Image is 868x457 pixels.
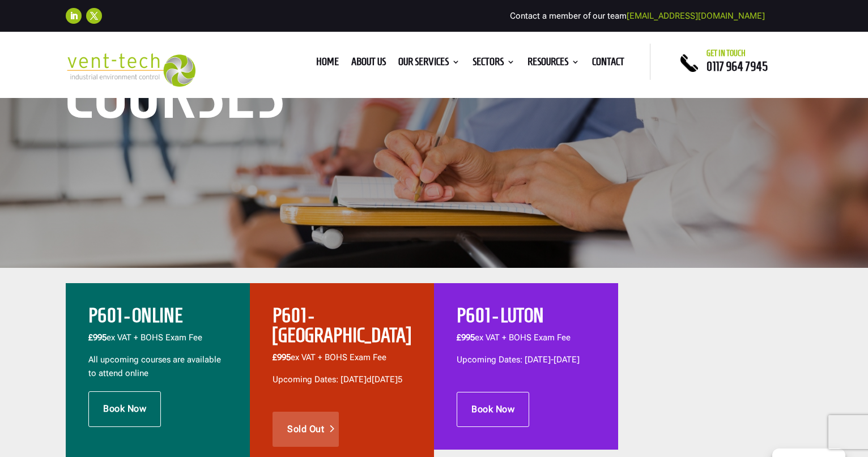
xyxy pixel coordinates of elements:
[88,306,227,331] h2: P601 - ONLINE
[457,353,595,367] p: Upcoming Dates: [DATE]-[DATE]
[88,332,107,343] b: £995
[457,392,529,427] a: Book Now
[592,58,624,70] a: Contact
[527,58,580,70] a: Resources
[510,11,765,21] span: Contact a member of our team
[66,8,82,24] a: Follow on LinkedIn
[457,331,595,353] p: ex VAT + BOHS Exam Fee
[88,331,227,353] p: ex VAT + BOHS Exam Fee
[457,332,475,343] span: £995
[88,355,221,378] span: All upcoming courses are available to attend online
[88,391,161,426] a: Book Now
[473,58,515,70] a: Sectors
[66,53,195,87] img: 2023-09-27T08_35_16.549ZVENT-TECH---Clear-background
[273,351,411,373] p: ex VAT + BOHS Exam Fee
[273,412,339,447] a: Sold Out
[398,58,460,70] a: Our Services
[273,306,411,351] h2: P601 - [GEOGRAPHIC_DATA]
[707,49,746,58] span: Get in touch
[627,11,765,21] a: [EMAIL_ADDRESS][DOMAIN_NAME]
[457,306,595,331] h2: P601 - LUTON
[316,58,339,70] a: Home
[86,8,102,24] a: Follow on X
[273,352,291,362] span: £995
[66,12,411,126] h1: P601 Courses
[707,59,768,73] a: 0117 964 7945
[351,58,386,70] a: About us
[273,373,411,387] p: Upcoming Dates: [DATE]d[DATE]5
